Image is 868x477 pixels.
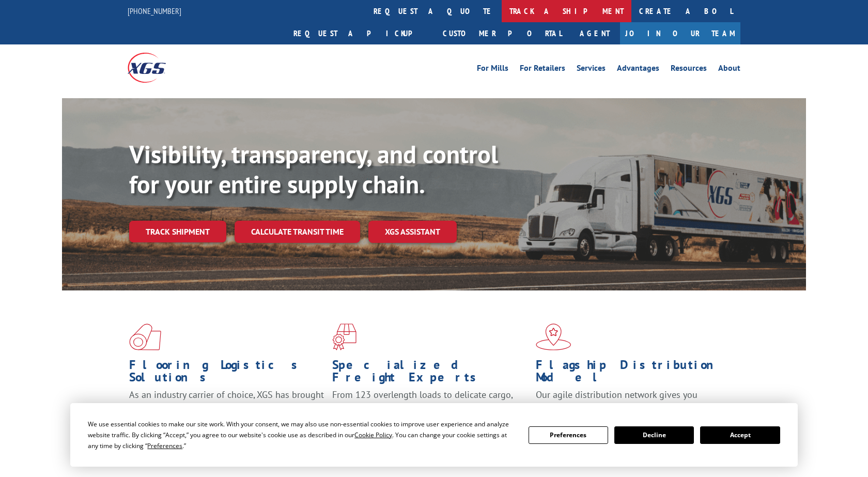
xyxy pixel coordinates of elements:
button: Preferences [529,426,608,444]
span: Our agile distribution network gives you nationwide inventory management on demand. [536,389,726,413]
a: Agent [569,22,620,44]
a: Join Our Team [620,22,740,44]
div: Cookie Consent Prompt [70,403,798,467]
h1: Specialized Freight Experts [332,359,528,389]
img: xgs-icon-total-supply-chain-intelligence-red [129,324,161,350]
h1: Flagship Distribution Model [536,359,731,389]
span: Preferences [147,441,182,450]
img: xgs-icon-focused-on-flooring-red [332,324,357,350]
a: About [718,64,740,75]
a: Request a pickup [286,22,435,44]
div: We use essential cookies to make our site work. With your consent, we may also use non-essential ... [88,419,516,451]
b: Visibility, transparency, and control for your entire supply chain. [129,138,498,200]
button: Decline [614,426,694,444]
button: Accept [700,426,780,444]
a: [PHONE_NUMBER] [128,6,181,16]
img: xgs-icon-flagship-distribution-model-red [536,324,571,350]
a: Track shipment [129,221,226,242]
span: Cookie Policy [354,430,392,439]
a: XGS ASSISTANT [368,221,457,243]
h1: Flooring Logistics Solutions [129,359,324,389]
a: Customer Portal [435,22,569,44]
a: For Retailers [520,64,565,75]
a: Advantages [617,64,659,75]
p: From 123 overlength loads to delicate cargo, our experienced staff knows the best way to move you... [332,389,528,435]
span: As an industry carrier of choice, XGS has brought innovation and dedication to flooring logistics... [129,389,324,425]
a: For Mills [477,64,508,75]
a: Services [577,64,606,75]
a: Calculate transit time [235,221,360,243]
a: Resources [671,64,707,75]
